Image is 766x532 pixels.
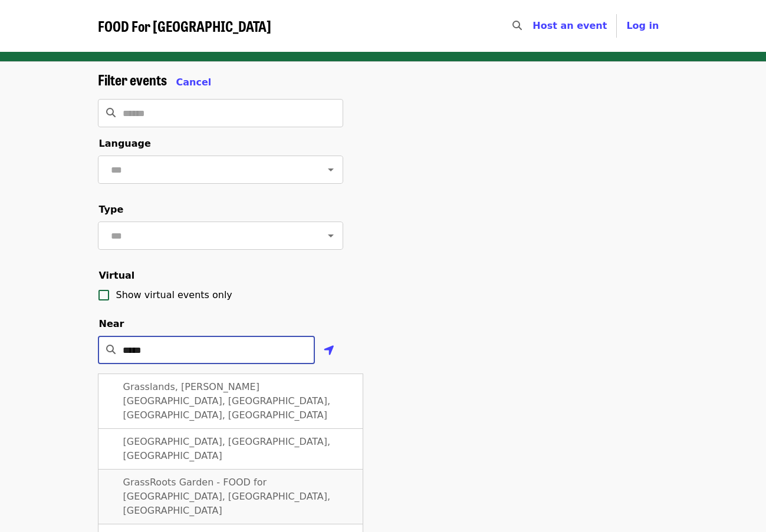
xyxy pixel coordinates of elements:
[106,344,116,355] i: search icon
[176,77,212,88] span: Cancel
[529,12,538,40] input: Search
[315,337,343,365] button: Use my location
[626,20,659,31] span: Log in
[123,381,331,421] span: Grasslands, [PERSON_NAME][GEOGRAPHIC_DATA], [GEOGRAPHIC_DATA], [GEOGRAPHIC_DATA], [GEOGRAPHIC_DATA]
[123,477,331,516] span: GrassRoots Garden - FOOD for [GEOGRAPHIC_DATA], [GEOGRAPHIC_DATA], [GEOGRAPHIC_DATA]
[176,75,212,90] button: Cancel
[98,15,271,36] span: FOOD For [GEOGRAPHIC_DATA]
[323,161,339,178] button: Open
[323,227,339,244] button: Open
[99,138,151,149] span: Language
[99,318,124,329] span: Near
[123,436,331,461] span: [GEOGRAPHIC_DATA], [GEOGRAPHIC_DATA], [GEOGRAPHIC_DATA]
[99,204,124,215] span: Type
[532,20,607,31] a: Host an event
[617,14,668,38] button: Log in
[99,270,135,281] span: Virtual
[324,343,334,358] i: location-arrow icon
[98,18,271,35] a: FOOD For [GEOGRAPHIC_DATA]
[116,289,232,300] span: Show virtual events only
[98,69,167,90] span: Filter events
[106,107,116,118] i: search icon
[123,336,315,364] input: Location
[512,20,522,31] i: search icon
[123,99,343,127] input: Search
